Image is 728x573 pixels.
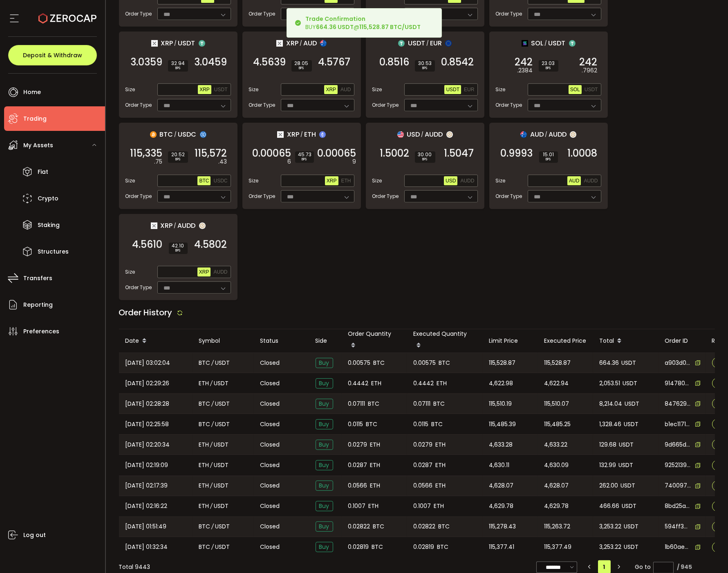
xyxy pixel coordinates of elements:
[316,419,333,429] span: Buy
[23,113,47,125] span: Trading
[132,240,163,249] span: 4.5610
[600,481,618,490] span: 262.00
[125,10,152,18] span: Order Type
[155,157,163,166] em: .75
[125,268,135,276] span: Size
[496,86,506,93] span: Size
[23,272,52,284] span: Transfers
[418,152,432,157] span: 30.00
[199,522,211,531] span: BTC
[435,481,446,490] span: ETH
[544,481,569,490] span: 4,628.07
[306,15,421,31] div: BUY @
[260,440,280,449] span: Closed
[199,178,209,184] span: BTC
[348,358,371,368] span: 0.00575
[496,177,506,184] span: Size
[373,358,385,368] span: BTC
[567,176,581,185] button: AUD
[398,40,405,47] img: usdt_portfolio.svg
[199,481,209,490] span: ETH
[570,87,580,92] span: SOL
[600,379,620,388] span: 2,053.51
[619,461,634,470] span: USDT
[582,66,598,75] em: .7962
[348,399,365,409] span: 0.07111
[253,58,286,66] span: 4.5639
[593,334,659,348] div: Total
[23,139,53,151] span: My Assets
[316,521,333,532] span: Buy
[665,379,691,388] span: 914780bb-060f-472f-9aeb-f773d60673cd
[212,267,229,276] button: AUDD
[253,149,291,157] span: 0.00065
[459,176,476,185] button: AUDD
[125,440,170,449] span: [DATE] 02:20:34
[549,129,567,139] span: AUDD
[380,149,410,157] span: 1.5002
[585,87,598,92] span: USDT
[171,157,185,162] i: BPS
[125,284,152,291] span: Order Type
[125,177,135,184] span: Size
[161,38,173,48] span: XRP
[522,40,528,47] img: sol_portfolio.png
[544,501,569,511] span: 4,629.78
[219,157,227,166] em: .43
[286,38,298,48] span: XRP
[23,326,59,337] span: Preferences
[151,40,158,47] img: xrp_portfolio.png
[160,129,173,139] span: BTC
[325,176,338,185] button: XRP
[545,131,547,138] em: /
[125,101,152,109] span: Order Type
[178,38,195,48] span: USDT
[444,85,461,94] button: USDT
[430,38,442,48] span: EUR
[665,461,691,470] span: 9252139b-8831-42ae-a475-c3004ed75b92
[213,269,227,275] span: AUDD
[211,501,213,511] em: /
[372,86,382,93] span: Size
[295,66,309,71] i: BPS
[530,129,544,139] span: AUD
[348,522,370,531] span: 0.02822
[418,66,432,71] i: BPS
[151,222,157,229] img: xrp_portfolio.png
[214,461,229,470] span: USDT
[320,40,327,47] img: aud_portfolio.svg
[339,85,352,94] button: AUD
[501,149,533,157] span: 0.9993
[249,177,259,184] span: Size
[489,379,513,388] span: 4,622.98
[324,85,338,94] button: XRP
[214,501,229,511] span: USDT
[288,157,291,166] em: 6
[199,420,211,429] span: BTC
[368,399,379,409] span: BTC
[125,399,170,409] span: [DATE] 02:28:28
[542,66,555,71] i: BPS
[214,379,229,388] span: USDT
[542,61,555,66] span: 23.03
[665,440,691,449] span: 9d665d1b-c21d-4d72-8a60-1c59631d30ba
[370,481,380,490] span: ETH
[316,23,354,31] b: 664.36 USDT
[659,336,706,346] div: Order ID
[131,58,163,66] span: 3.0359
[171,152,185,157] span: 20.52
[199,40,205,47] img: usdt_portfolio.svg
[542,157,555,162] i: BPS
[214,87,228,92] span: USDT
[407,129,420,139] span: USD
[371,379,381,388] span: ETH
[318,149,356,157] span: 0.00065
[309,336,342,346] div: Side
[318,58,351,66] span: 4.5767
[125,461,168,470] span: [DATE] 02:19:09
[489,440,513,449] span: 4,633.28
[125,420,169,429] span: [DATE] 02:25:58
[212,176,229,185] button: USDC
[489,358,516,368] span: 115,528.87
[444,176,457,185] button: USD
